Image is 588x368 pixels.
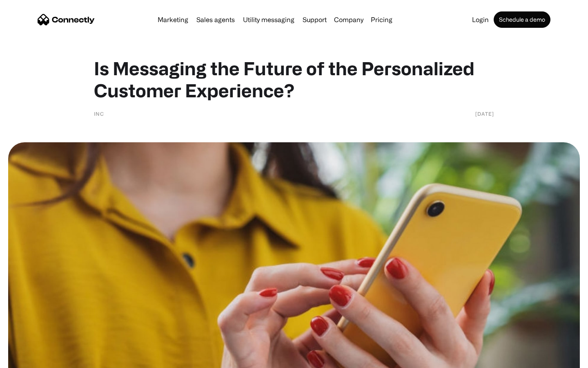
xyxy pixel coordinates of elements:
[367,16,396,23] a: Pricing
[94,110,104,118] div: Inc
[154,16,192,23] a: Marketing
[94,57,494,101] h1: Is Messaging the Future of the Personalized Customer Experience?
[494,11,550,28] a: Schedule a demo
[299,16,330,23] a: Support
[16,354,49,365] ul: Language list
[8,354,49,365] aside: Language selected: English
[469,16,492,23] a: Login
[193,16,238,23] a: Sales agents
[334,14,363,25] div: Company
[475,110,494,118] div: [DATE]
[240,16,298,23] a: Utility messaging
